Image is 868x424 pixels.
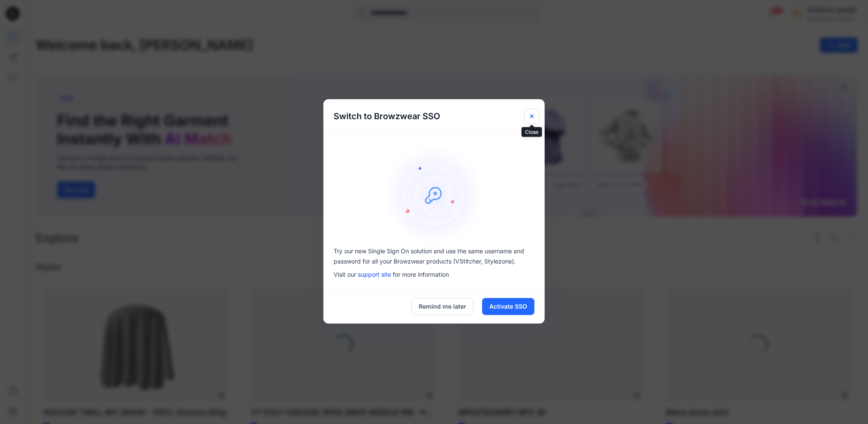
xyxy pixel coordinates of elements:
h5: Switch to Browzwear SSO [323,99,450,133]
button: Activate SSO [482,298,534,315]
button: Close [524,109,540,124]
img: onboarding-sz2.1ef2cb9c.svg [383,144,485,246]
p: Try our new Single Sign On solution and use the same username and password for all your Browzwear... [334,246,534,266]
a: support site [358,271,391,278]
button: Remind me later [411,298,474,315]
p: Visit our for more information [334,270,534,279]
